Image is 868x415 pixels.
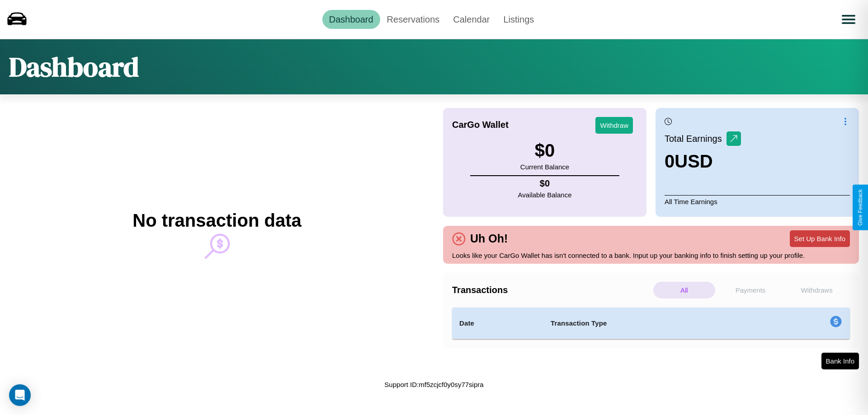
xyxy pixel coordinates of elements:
[452,249,850,261] p: Looks like your CarGo Wallet has isn't connected to a bank. Input up your banking info to finish ...
[9,384,31,406] div: Open Intercom Messenger
[384,378,483,391] p: Support ID: mf5zcjcf0y0sy77sipra
[322,10,380,29] a: Dashboard
[595,117,633,134] button: Withdraw
[496,10,541,29] a: Listings
[520,140,569,161] h3: $ 0
[9,48,139,85] h1: Dashboard
[836,7,861,32] button: Open menu
[452,120,509,130] h4: CarGo Wallet
[518,178,572,189] h4: $ 0
[551,318,756,329] h4: Transaction Type
[665,131,726,147] p: Total Earnings
[380,10,447,29] a: Reservations
[790,230,850,247] button: Set Up Bank Info
[452,285,651,295] h4: Transactions
[132,210,301,231] h2: No transaction data
[518,189,572,201] p: Available Balance
[857,189,863,226] div: Give Feedback
[720,282,782,298] p: Payments
[821,353,859,369] button: Bank Info
[452,308,850,339] table: simple table
[459,318,536,329] h4: Date
[665,195,850,208] p: All Time Earnings
[786,282,848,298] p: Withdraws
[653,282,715,298] p: All
[466,232,512,245] h4: Uh Oh!
[665,151,741,172] h3: 0 USD
[446,10,496,29] a: Calendar
[520,161,569,173] p: Current Balance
